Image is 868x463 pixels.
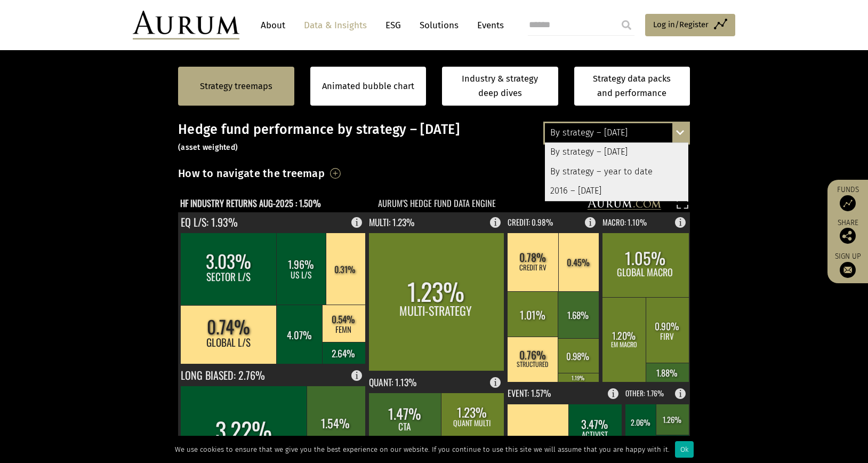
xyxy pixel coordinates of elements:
a: Funds [833,185,863,211]
div: By strategy – [DATE] [545,143,688,162]
div: 2016 – [DATE] [545,181,688,201]
a: Data & Insights [299,15,372,35]
a: Sign up [833,252,863,278]
div: By strategy – year to date [545,162,688,181]
input: Submit [616,14,637,36]
small: (asset weighted) [178,143,238,152]
a: Strategy data packs and performance [574,67,690,106]
div: Ok [675,441,694,458]
a: ESG [380,15,406,35]
a: Industry & strategy deep dives [442,67,558,106]
img: Share this post [840,228,856,244]
span: Log in/Register [653,18,709,31]
a: About [255,15,291,35]
a: Animated bubble chart [322,79,414,93]
img: Aurum [133,11,239,39]
h3: Hedge fund performance by strategy – [DATE] [178,122,690,154]
div: By strategy – [DATE] [545,123,688,142]
a: Strategy treemaps [200,79,272,93]
a: Log in/Register [645,14,735,36]
img: Access Funds [840,195,856,211]
img: Sign up to our newsletter [840,262,856,278]
a: Events [472,15,504,35]
h3: How to navigate the treemap [178,164,325,182]
a: Solutions [414,15,464,35]
div: Share [833,219,863,244]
